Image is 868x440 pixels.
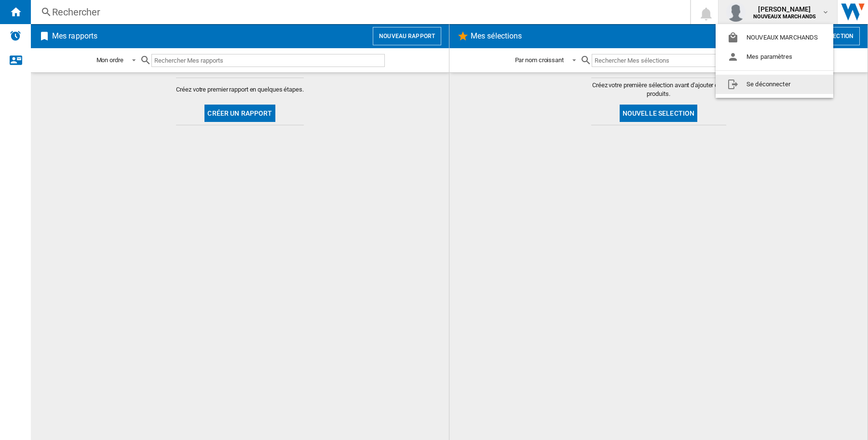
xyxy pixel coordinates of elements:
button: Se déconnecter [716,75,833,94]
button: NOUVEAUX MARCHANDS [716,28,833,47]
button: Mes paramètres [716,47,833,67]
